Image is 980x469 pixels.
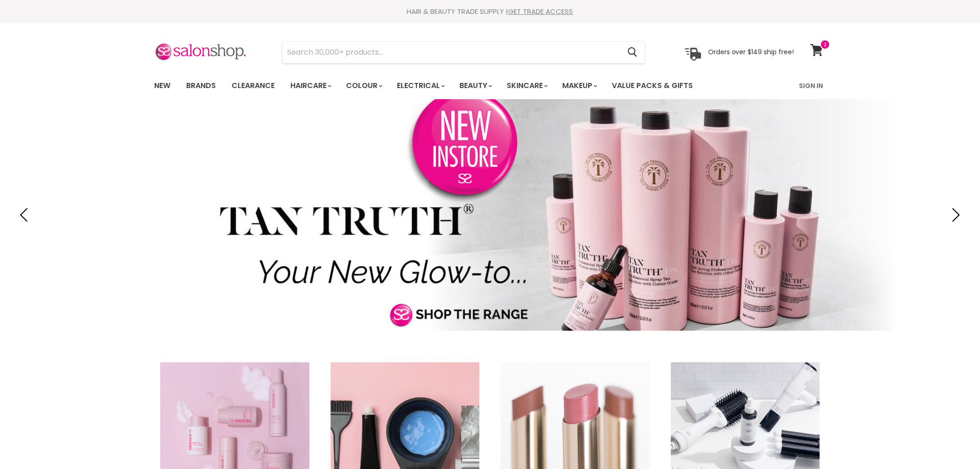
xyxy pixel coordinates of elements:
a: Skincare [500,76,553,95]
nav: Main [143,72,837,99]
button: Search [620,42,645,63]
button: Previous [16,206,35,224]
a: Value Packs & Gifts [605,76,700,95]
a: GET TRADE ACCESS [509,6,573,16]
iframe: Gorgias live chat messenger [934,425,971,460]
a: Beauty [452,76,498,95]
ul: Main menu [147,72,747,99]
a: New [147,76,177,95]
a: Makeup [555,76,603,95]
a: Electrical [390,76,451,95]
a: Colour [339,76,388,95]
div: HAIR & BEAUTY TRADE SUPPLY | [143,7,837,16]
input: Search [283,42,620,63]
p: Orders over $149 ship free! [708,48,794,56]
a: Haircare [283,76,337,95]
a: Sign In [794,76,829,95]
a: Brands [179,76,223,95]
li: Page dot 2 [484,317,487,320]
li: Page dot 3 [494,317,497,320]
form: Product [282,41,645,63]
li: Page dot 1 [473,317,477,320]
a: Clearance [225,76,282,95]
button: Next [945,206,964,224]
li: Page dot 4 [504,317,507,320]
